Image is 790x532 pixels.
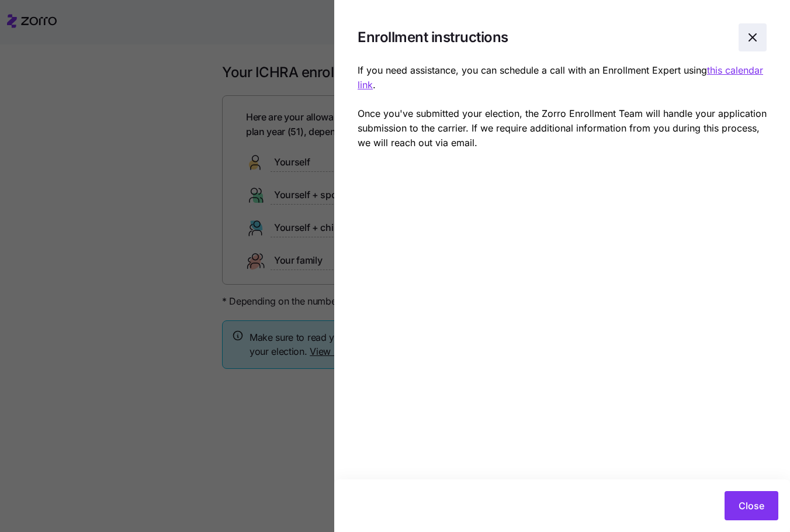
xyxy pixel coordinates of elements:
p: If you need assistance, you can schedule a call with an Enrollment Expert using . Once you've sub... [358,63,767,150]
button: Close [725,491,778,520]
a: this calendar link [358,64,763,91]
h1: Enrollment instructions [358,28,729,46]
span: Close [739,499,764,513]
